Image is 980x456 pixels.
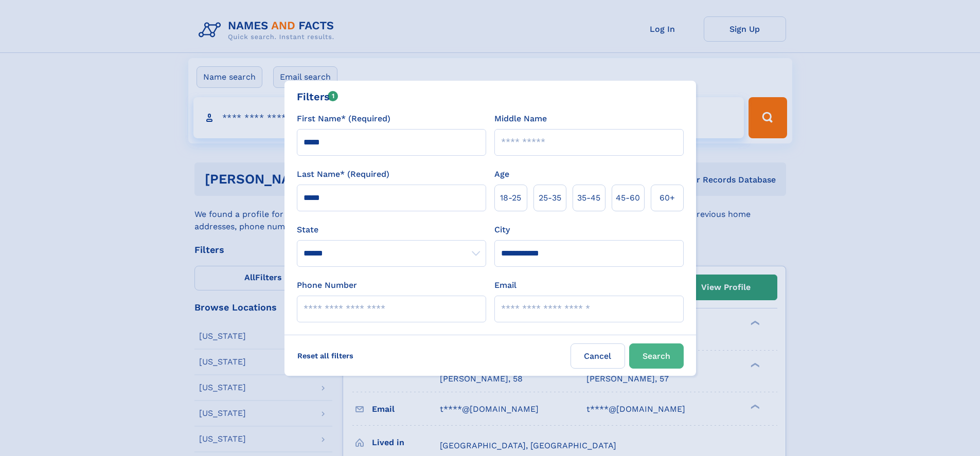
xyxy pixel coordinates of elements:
[291,343,360,368] label: Reset all filters
[494,279,516,291] label: Email
[629,343,684,369] button: Search
[297,89,338,104] div: Filters
[616,192,640,204] span: 45‑60
[571,343,625,369] label: Cancel
[297,113,390,125] label: First Name* (Required)
[297,168,389,180] label: Last Name* (Required)
[297,279,357,291] label: Phone Number
[539,192,561,204] span: 25‑35
[577,192,600,204] span: 35‑45
[297,224,486,236] label: State
[500,192,521,204] span: 18‑25
[660,192,675,204] span: 60+
[494,168,509,180] label: Age
[494,113,547,125] label: Middle Name
[494,224,510,236] label: City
